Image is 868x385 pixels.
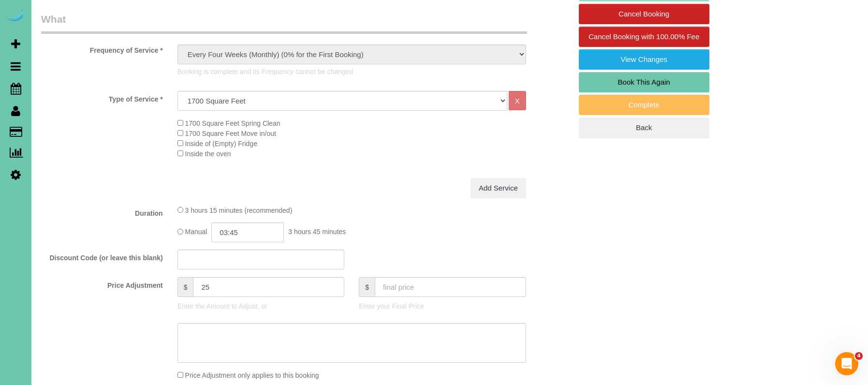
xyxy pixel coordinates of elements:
span: 1700 Square Feet Move in/out [185,130,276,137]
span: 3 hours 15 minutes (recommended) [185,207,293,214]
a: Cancel Booking with 100.00% Fee [579,27,709,47]
img: Automaid Logo [6,10,25,23]
iframe: Intercom live chat [835,352,858,375]
span: Inside of (Empty) Fridge [185,140,257,148]
label: Discount Code (or leave this blank) [34,250,170,263]
span: Price Adjustment only applies to this booking [185,371,319,379]
a: Book This Again [579,72,709,92]
legend: What [41,12,527,34]
a: Back [579,118,709,138]
input: final price [375,277,526,297]
label: Frequency of Service * [34,42,170,55]
span: 1700 Square Feet Spring Clean [185,119,280,127]
p: Enter the Amount to Adjust, or [177,301,345,311]
label: Type of Service * [34,91,170,104]
p: Booking is complete and its Frequency cannot be changed [177,67,526,76]
span: $ [177,277,193,297]
a: Cancel Booking [579,4,709,24]
span: Manual [185,228,207,236]
p: Enter your Final Price [359,301,526,311]
span: 3 hours 45 minutes [288,228,346,236]
span: 4 [855,352,863,360]
label: Price Adjustment [34,277,170,290]
span: Cancel Booking with 100.00% Fee [588,32,699,41]
a: Add Service [471,178,526,198]
a: View Changes [579,49,709,70]
label: Duration [34,205,170,218]
span: Inside the oven [185,150,231,158]
span: $ [359,277,375,297]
